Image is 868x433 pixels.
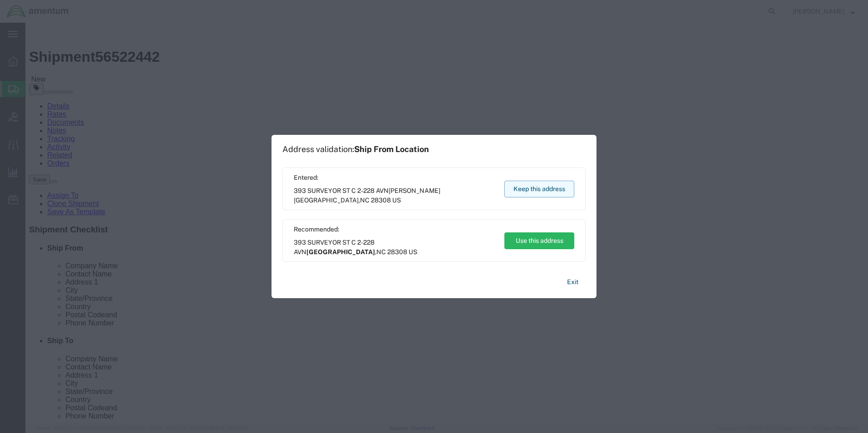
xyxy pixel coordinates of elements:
span: Recommended: [294,225,496,234]
button: Keep this address [504,181,574,197]
span: [GEOGRAPHIC_DATA] [306,248,375,256]
span: 28308 [387,248,407,256]
span: 393 SURVEYOR ST C 2-228 AVN , [294,238,496,257]
span: US [392,197,401,204]
span: [PERSON_NAME][GEOGRAPHIC_DATA] [294,187,440,204]
button: Use this address [504,232,574,249]
span: US [409,248,417,256]
span: Ship From Location [354,144,429,154]
span: 28308 [371,197,391,204]
h1: Address validation: [282,144,429,154]
span: 393 SURVEYOR ST C 2-228 AVN , [294,186,496,205]
span: NC [360,197,370,204]
span: Entered: [294,173,496,182]
button: Exit [560,274,586,290]
span: NC [376,248,386,256]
